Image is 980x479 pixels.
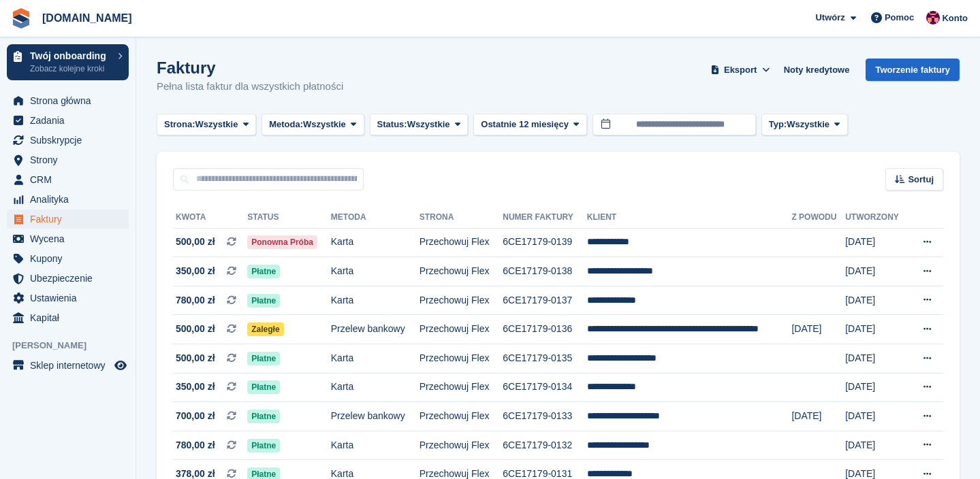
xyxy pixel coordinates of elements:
[331,315,420,344] td: Przelew bankowy
[30,51,111,61] p: Twój onboarding
[331,373,420,402] td: Karta
[503,257,587,286] td: 6CE17179-0138
[885,11,914,24] span: Pomoc
[908,173,934,186] span: Sortuj
[761,114,848,136] button: Typ: Wszystkie
[331,286,420,315] td: Karta
[30,170,112,189] span: CRM
[503,431,587,460] td: 6CE17179-0132
[7,308,129,327] a: menu
[157,59,343,77] h1: Faktury
[503,373,587,402] td: 6CE17179-0134
[247,207,331,229] th: Status
[269,118,303,131] span: Metoda:
[331,228,420,257] td: Karta
[112,357,129,374] a: Podgląd sklepu
[787,118,829,131] span: Wszystkie
[331,257,420,286] td: Karta
[30,63,111,75] p: Zobacz kolejne kroki
[7,288,129,308] a: menu
[866,59,960,81] a: Tworzenie faktury
[7,44,129,80] a: Twój onboarding Zobacz kolejne kroki
[176,438,215,452] span: 780,00 zł
[845,207,909,229] th: Utworzony
[926,11,940,24] img: Mateusz Kacwin
[30,356,112,375] span: Sklep internetowy
[503,286,587,315] td: 6CE17179-0137
[30,190,112,209] span: Analityka
[247,294,280,308] span: Płatne
[503,228,587,257] td: 6CE17179-0139
[420,373,503,402] td: Przechowuj Flex
[778,59,855,81] a: Noty kredytowe
[11,8,31,29] img: stora-icon-8386f47178a22dfd0bd8f6a31ec36ba5ce8667c1dd55bd0f319d3a0aa187defe.svg
[30,150,112,169] span: Strony
[30,131,112,150] span: Subskrypcje
[7,229,129,248] a: menu
[247,439,280,452] span: Płatne
[845,373,909,402] td: [DATE]
[7,91,129,110] a: menu
[176,351,215,365] span: 500,00 zł
[503,402,587,431] td: 6CE17179-0133
[176,264,215,278] span: 350,00 zł
[7,150,129,169] a: menu
[420,402,503,431] td: Przechowuj Flex
[7,111,129,130] a: menu
[845,286,909,315] td: [DATE]
[247,235,317,249] span: Ponowna próba
[420,257,503,286] td: Przechowuj Flex
[303,118,346,131] span: Wszystkie
[173,207,247,229] th: Kwota
[587,207,792,229] th: Klient
[481,118,569,131] span: Ostatnie 12 miesięcy
[845,431,909,460] td: [DATE]
[420,286,503,315] td: Przechowuj Flex
[331,402,420,431] td: Przelew bankowy
[30,210,112,229] span: Faktury
[845,344,909,374] td: [DATE]
[30,111,112,130] span: Zadania
[247,265,280,278] span: Płatne
[845,402,909,431] td: [DATE]
[30,229,112,248] span: Wycena
[7,249,129,268] a: menu
[262,114,364,136] button: Metoda: Wszystkie
[791,315,845,344] td: [DATE]
[420,315,503,344] td: Przechowuj Flex
[30,249,112,268] span: Kupony
[708,59,773,81] button: Eksport
[176,322,215,336] span: 500,00 zł
[176,409,215,423] span: 700,00 zł
[791,402,845,431] td: [DATE]
[12,339,136,352] span: [PERSON_NAME]
[503,207,587,229] th: Numer faktury
[195,118,238,131] span: Wszystkie
[815,11,844,24] span: Utwórz
[331,207,420,229] th: Metoda
[377,118,407,131] span: Status:
[30,308,112,327] span: Kapitał
[157,114,256,136] button: Strona: Wszystkie
[30,288,112,308] span: Ustawienia
[164,118,195,131] span: Strona:
[7,210,129,229] a: menu
[473,114,586,136] button: Ostatnie 12 miesięcy
[30,269,112,288] span: Ubezpieczenie
[942,12,968,25] span: Konto
[791,207,845,229] th: Z powodu
[247,323,283,336] span: Zaległe
[407,118,450,131] span: Wszystkie
[370,114,469,136] button: Status: Wszystkie
[845,257,909,286] td: [DATE]
[7,170,129,189] a: menu
[724,63,757,77] span: Eksport
[420,207,503,229] th: Strona
[176,293,215,308] span: 780,00 zł
[30,91,112,110] span: Strona główna
[176,235,215,249] span: 500,00 zł
[247,410,280,423] span: Płatne
[176,380,215,394] span: 350,00 zł
[7,190,129,209] a: menu
[845,228,909,257] td: [DATE]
